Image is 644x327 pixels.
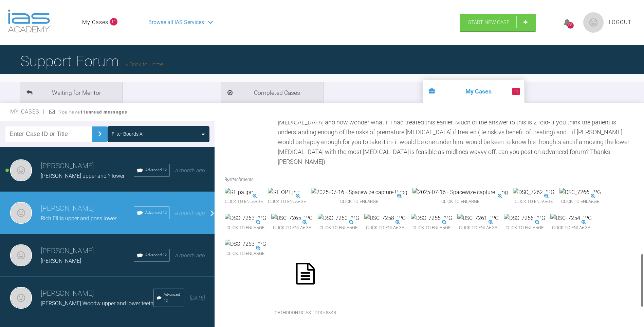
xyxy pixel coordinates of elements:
span: You have [59,109,127,115]
span: Click to enlarge [225,223,266,233]
div: Filter Boards: All [112,130,145,138]
h3: [PERSON_NAME] [41,203,134,214]
img: RE OPT.jpg [268,188,300,197]
span: 11 [110,18,117,25]
img: DSC_7263.JPG [225,214,266,223]
img: DSC_7255.JPG [411,214,452,223]
input: Enter Case ID or Title [5,126,92,142]
span: Click to enlarge [225,196,263,207]
span: Click to enlarge [311,196,407,207]
img: DSC_7262.JPG [513,188,554,197]
li: My Cases [423,80,525,103]
img: 2025-07-16 - Spacewize capture U.jpg [311,188,407,197]
span: Click to enlarge [550,223,592,233]
span: Click to enlarge [412,196,508,207]
span: a month ago [175,167,205,174]
a: My Cases [82,18,108,27]
div: Hi Riss, Posted this on fixed forum to possibly just treat upper but [PERSON_NAME] had suggested ... [278,79,639,167]
span: a month ago [175,210,205,216]
img: Neil Fearns [10,202,32,224]
img: DSC_7258.JPG [364,214,406,223]
span: 11 [512,88,520,95]
span: Start New Case [468,19,510,25]
img: Neil Fearns [10,159,32,181]
img: DSC_7260.JPG [318,214,359,223]
img: profile.png [583,12,604,33]
span: [PERSON_NAME] upper and ? lower [41,173,125,179]
span: [DATE] [190,295,205,301]
span: Rich Elllis upper and poss lower [41,215,116,222]
img: DSC_7261.JPG [457,214,499,223]
span: Advanced 12 [145,252,167,258]
span: Click to enlarge [364,223,406,233]
a: Back to Home [126,61,163,68]
li: Waiting for Mentor [20,82,122,103]
strong: 11 unread messages [80,109,127,115]
img: logo-light.3e3ef733.png [8,10,50,33]
span: Browse all IAS Services [148,18,204,27]
img: RE pa.jpg [225,188,253,197]
img: Neil Fearns [10,244,32,266]
span: Click to enlarge [504,223,545,233]
img: 2025-07-16 - Spacewize capture L.jpg [412,188,508,197]
span: Click to enlarge [225,248,266,259]
img: DSC_7265.JPG [271,214,313,223]
a: Logout [609,18,632,27]
a: Start New Case [460,14,536,31]
span: orthodontic As….doc - 88KB [271,308,339,318]
span: Advanced 12 [145,210,167,216]
span: Click to enlarge [271,223,313,233]
span: Click to enlarge [457,223,499,233]
img: DSC_7254.JPG [550,214,592,223]
span: Click to enlarge [411,223,452,233]
span: [PERSON_NAME] [41,258,81,264]
span: Click to enlarge [513,196,554,207]
img: chevronRight.28bd32b0.svg [94,128,105,139]
span: Click to enlarge [559,196,601,207]
li: Completed Cases [221,82,323,103]
img: DSC_7256.JPG [504,214,545,223]
img: Neil Fearns [10,287,32,309]
span: Click to enlarge [268,196,306,207]
span: Advanced 12 [145,167,167,173]
h1: Support Forum [20,49,163,73]
img: DSC_7266.JPG [559,188,601,197]
h3: [PERSON_NAME] [41,245,134,257]
span: Advanced 12 [164,292,181,304]
span: My Cases [10,108,45,115]
h3: [PERSON_NAME] [41,288,153,299]
span: [PERSON_NAME] Woodw upper and lower teeth [41,300,153,307]
h3: [PERSON_NAME] [41,160,134,172]
span: Click to enlarge [318,223,359,233]
img: DSC_7253.JPG [225,240,266,248]
span: a month ago [175,252,205,259]
h4: Attachments [225,176,639,183]
div: 1352 [567,22,574,29]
